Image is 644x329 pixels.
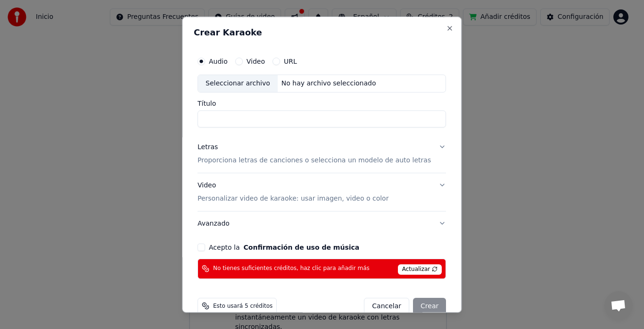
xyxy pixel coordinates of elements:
[198,156,431,165] p: Proporciona letras de canciones o selecciona un modelo de auto letras
[398,264,442,275] span: Actualizar
[194,28,450,37] h2: Crear Karaoke
[198,173,446,211] button: VideoPersonalizar video de karaoke: usar imagen, video o color
[198,100,446,107] label: Título
[198,135,446,173] button: LetrasProporciona letras de canciones o selecciona un modelo de auto letras
[198,181,388,203] div: Video
[198,211,446,236] button: Avanzado
[213,265,370,272] span: No tienes suficientes créditos, haz clic para añadir más
[198,75,278,92] div: Seleccionar archivo
[213,303,272,310] span: Esto usará 5 créditos
[244,244,360,251] button: Acepto la
[209,58,228,65] label: Audio
[278,79,380,88] div: No hay archivo seleccionado
[198,194,388,203] p: Personalizar video de karaoke: usar imagen, video o color
[284,58,297,65] label: URL
[209,244,359,251] label: Acepto la
[198,143,218,152] div: Letras
[247,58,265,65] label: Video
[364,298,410,315] button: Cancelar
